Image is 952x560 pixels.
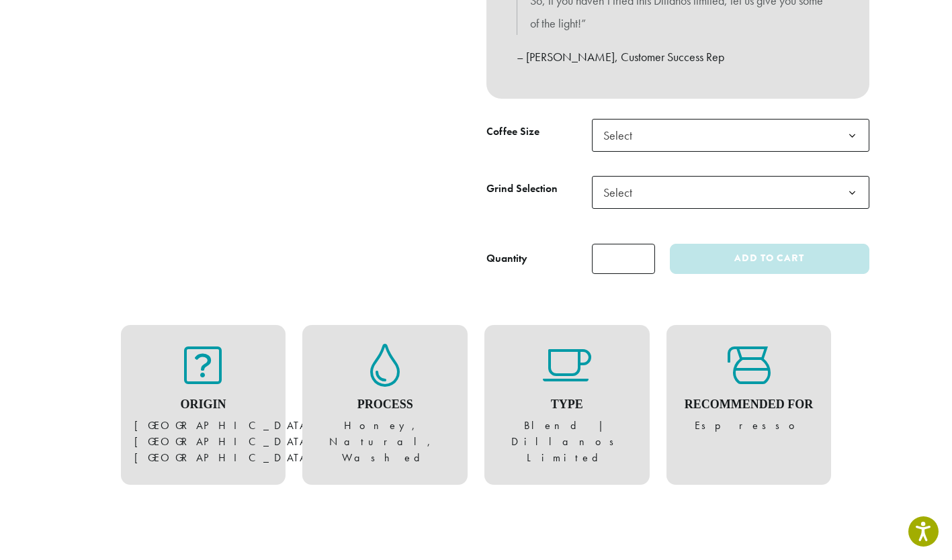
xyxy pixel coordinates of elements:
[134,344,273,466] figure: [GEOGRAPHIC_DATA], [GEOGRAPHIC_DATA], [GEOGRAPHIC_DATA]
[316,398,454,412] h4: Process
[592,176,869,209] span: Select
[598,179,646,205] span: Select
[670,244,869,274] button: Add to cart
[486,179,592,199] label: Grind Selection
[486,250,527,267] div: Quantity
[592,244,655,274] input: Product quantity
[598,122,646,148] span: Select
[134,398,273,412] h4: Origin
[680,398,818,412] h4: Recommended For
[680,344,818,434] figure: Espresso
[517,46,839,68] p: – [PERSON_NAME], Customer Success Rep
[486,122,592,142] label: Coffee Size
[498,398,636,412] h4: Type
[592,119,869,152] span: Select
[498,344,636,466] figure: Blend | Dillanos Limited
[316,344,454,466] figure: Honey, Natural, Washed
